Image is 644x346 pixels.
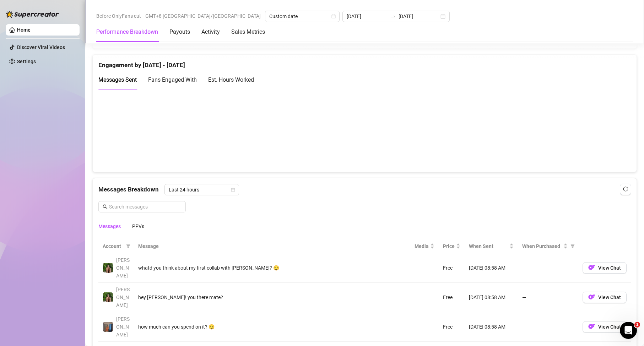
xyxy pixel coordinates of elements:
[103,322,113,332] img: Wayne
[169,184,235,195] span: Last 24 hours
[132,222,144,230] div: PPVs
[588,323,595,330] img: OF
[126,244,130,248] span: filter
[415,242,429,250] span: Media
[145,11,261,21] span: GMT+8 [GEOGRAPHIC_DATA]/[GEOGRAPHIC_DATA]
[96,28,158,36] div: Performance Breakdown
[116,287,130,308] span: [PERSON_NAME]
[583,292,627,303] button: OFView Chat
[620,322,637,339] iframe: Intercom live chat
[518,312,578,342] td: —
[390,13,396,19] span: swap-right
[17,59,36,64] a: Settings
[116,257,130,279] span: [PERSON_NAME]
[569,241,576,252] span: filter
[138,293,406,301] div: hey [PERSON_NAME]! you there mate?
[6,11,59,18] img: logo-BBDzfeDw.svg
[98,55,631,70] div: Engagement by [DATE] - [DATE]
[588,293,595,301] img: OF
[518,239,578,253] th: When Purchased
[439,283,465,312] td: Free
[522,242,562,250] span: When Purchased
[98,184,631,195] div: Messages Breakdown
[465,239,518,253] th: When Sent
[116,316,130,337] span: [PERSON_NAME]
[98,222,121,230] div: Messages
[125,241,132,252] span: filter
[634,322,640,328] span: 1
[169,28,190,36] div: Payouts
[17,27,31,33] a: Home
[598,294,621,300] span: View Chat
[390,13,396,19] span: to
[148,76,197,83] span: Fans Engaged With
[623,186,628,191] span: reload
[518,283,578,312] td: —
[103,292,113,302] img: Nathaniel
[103,242,123,250] span: Account
[465,312,518,342] td: [DATE] 08:58 AM
[465,283,518,312] td: [DATE] 08:58 AM
[598,265,621,271] span: View Chat
[98,76,137,83] span: Messages Sent
[439,239,465,253] th: Price
[231,28,265,36] div: Sales Metrics
[443,242,455,250] span: Price
[583,262,627,274] button: OFView Chat
[518,253,578,283] td: —
[347,12,387,20] input: Start date
[208,75,254,84] div: Est. Hours Worked
[138,323,406,331] div: how much can you spend on it? 😏
[439,253,465,283] td: Free
[231,188,235,192] span: calendar
[583,266,627,272] a: OFView Chat
[465,253,518,283] td: [DATE] 08:58 AM
[331,14,336,18] span: calendar
[439,312,465,342] td: Free
[103,263,113,273] img: Nathaniel
[583,325,627,331] a: OFView Chat
[17,44,65,50] a: Discover Viral Videos
[410,239,439,253] th: Media
[469,242,508,250] span: When Sent
[96,11,141,21] span: Before OnlyFans cut
[138,264,406,272] div: whatd you think about my first collab with [PERSON_NAME]? 😏
[134,239,410,253] th: Message
[201,28,220,36] div: Activity
[399,12,439,20] input: End date
[583,296,627,302] a: OFView Chat
[103,204,108,209] span: search
[588,264,595,271] img: OF
[109,203,182,211] input: Search messages
[583,321,627,333] button: OFView Chat
[269,11,335,22] span: Custom date
[598,324,621,330] span: View Chat
[570,244,575,248] span: filter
